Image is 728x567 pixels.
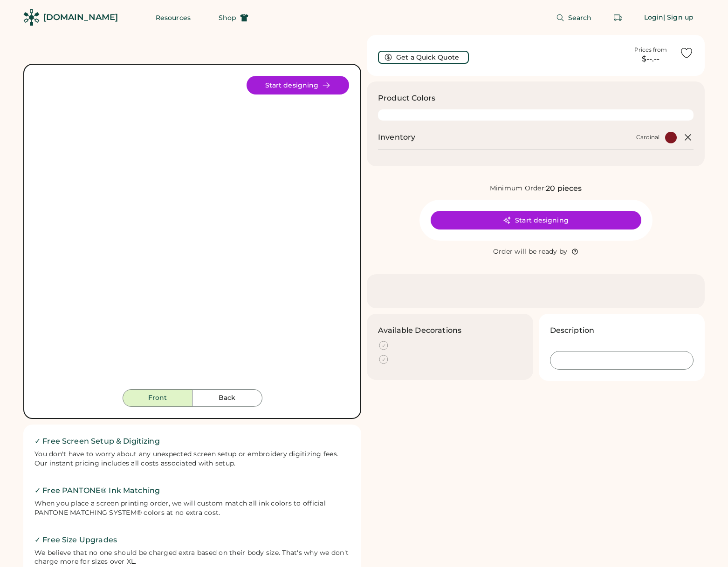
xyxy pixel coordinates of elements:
div: | Sign up [663,13,694,22]
div: 20 pieces [546,183,582,194]
span: Shop [219,14,236,21]
button: Retrieve an order [609,8,627,27]
div: Cardinal [636,134,659,141]
h2: ✓ Free Size Upgrades [34,534,350,546]
h2: Inventory [378,132,415,143]
div: Minimum Order: [490,184,546,193]
h3: Available Decorations [378,325,461,336]
div: $--.-- [627,54,674,65]
img: Rendered Logo - Screens [23,9,40,26]
h3: Product Colors [378,93,435,104]
button: Start designing [431,211,641,229]
button: Shop [207,8,260,27]
div: We believe that no one should be charged extra based on their body size. That's why we don't char... [34,548,350,567]
button: Resources [144,8,202,27]
div: [DOMAIN_NAME] [43,12,118,23]
button: Search [545,8,603,27]
div: Order will be ready by [493,247,568,256]
h2: ✓ Free Screen Setup & Digitizing [34,436,350,447]
h2: ✓ Free PANTONE® Ink Matching [34,485,350,496]
h3: Description [550,325,595,336]
button: Start designing [247,76,349,94]
img: yH5BAEAAAAALAAAAAABAAEAAAIBRAA7 [35,76,349,389]
button: Back [192,389,262,407]
span: Search [568,14,592,21]
button: Front [123,389,192,407]
div: When you place a screen printing order, we will custom match all ink colors to official PANTONE M... [34,499,350,518]
div: Login [644,13,664,22]
button: Get a Quick Quote [378,51,469,64]
div: Prices from [634,46,667,54]
div: You don't have to worry about any unexpected screen setup or embroidery digitizing fees. Our inst... [34,450,350,468]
